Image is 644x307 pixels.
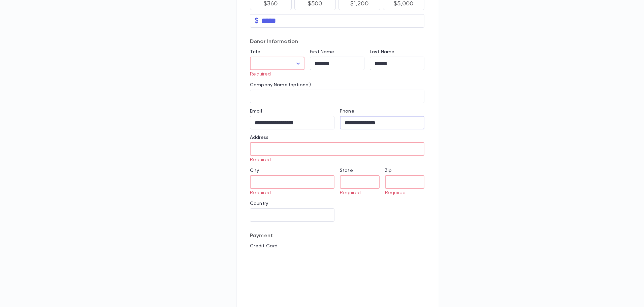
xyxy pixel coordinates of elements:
label: City [250,168,259,173]
div: ​ [250,57,304,70]
label: Zip [385,168,392,173]
p: $ [255,18,259,24]
p: Required [340,190,375,195]
p: $360 [264,0,278,7]
label: Country [250,201,268,206]
label: Last Name [370,49,394,55]
label: State [340,168,353,173]
label: First Name [310,49,334,55]
p: Credit Card [250,243,424,249]
p: Required [250,157,420,162]
p: Required [250,71,300,77]
p: $500 [308,0,322,7]
p: Required [385,190,420,195]
p: Payment [250,233,424,239]
p: $1,200 [350,0,368,7]
p: Donor Information [250,38,424,45]
label: Title [250,49,260,55]
label: Address [250,135,268,140]
label: Phone [340,109,354,114]
label: Email [250,109,262,114]
p: Required [250,190,330,195]
label: Company Name (optional) [250,82,311,88]
p: $5,000 [394,0,413,7]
